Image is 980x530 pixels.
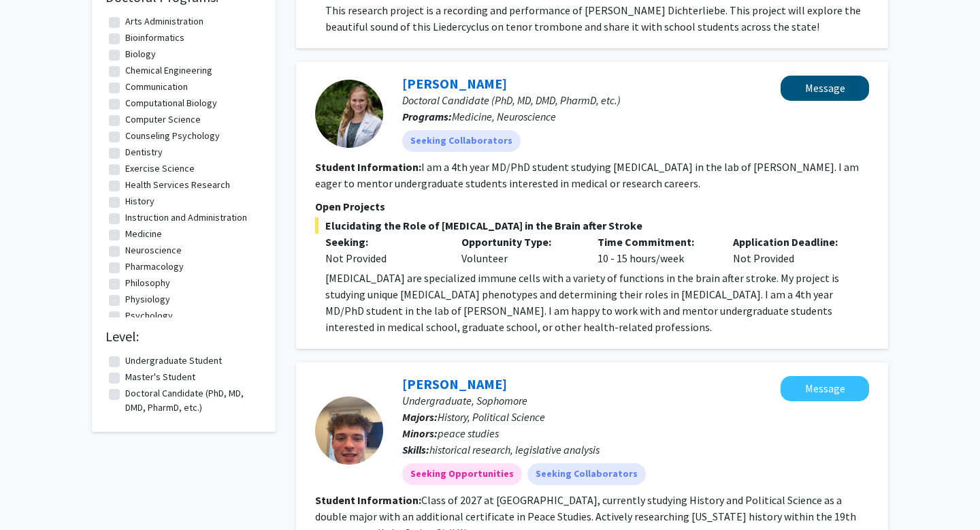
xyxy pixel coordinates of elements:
[402,93,621,107] span: Doctoral Candidate (PhD, MD, DMD, PharmD, etc.)
[125,243,182,258] label: Neuroscience
[125,370,195,384] label: Master's Student
[125,354,222,368] label: Undergraduate Student
[315,160,421,174] b: Student Information:
[125,194,154,208] label: History
[402,130,521,152] mat-chip: Seeking Collaborators
[125,80,188,94] label: Communication
[315,200,385,213] span: Open Projects
[125,260,184,274] label: Pharmacology
[325,234,441,250] p: Seeking:
[325,270,869,335] p: [MEDICAL_DATA] are specialized immune cells with a variety of functions in the brain after stroke...
[402,375,507,392] a: [PERSON_NAME]
[125,63,212,78] label: Chemical Engineering
[461,234,577,250] p: Opportunity Type:
[325,250,441,266] div: Not Provided
[402,75,507,92] a: [PERSON_NAME]
[451,234,587,266] div: Volunteer
[733,234,849,250] p: Application Deadline:
[402,426,438,440] b: Minors:
[781,76,869,101] button: Message Annabel McAtee
[125,161,195,176] label: Exercise Science
[125,31,184,45] label: Bioinformatics
[10,469,58,520] iframe: Chat
[105,328,262,345] h2: Level:
[325,2,869,35] p: This research project is a recording and performance of [PERSON_NAME] Dichterliebe. This project ...
[125,292,170,307] label: Physiology
[125,211,247,225] label: Instruction and Administration
[429,443,600,456] span: historical research, legislative analysis
[125,309,173,323] label: Psychology
[125,178,230,192] label: Health Services Research
[402,110,452,123] b: Programs:
[402,463,522,485] mat-chip: Seeking Opportunities
[125,276,170,290] label: Philosophy
[125,227,162,241] label: Medicine
[598,234,713,250] p: Time Commitment:
[438,426,499,440] span: peace studies
[125,386,259,415] label: Doctoral Candidate (PhD, MD, DMD, PharmD, etc.)
[125,112,201,127] label: Computer Science
[125,145,163,159] label: Dentistry
[315,493,421,507] b: Student Information:
[452,110,556,123] span: Medicine, Neuroscience
[315,217,869,234] span: Elucidating the Role of [MEDICAL_DATA] in the Brain after Stroke
[125,47,156,61] label: Biology
[527,463,646,485] mat-chip: Seeking Collaborators
[402,410,438,424] b: Majors:
[402,443,429,456] b: Skills:
[781,376,869,401] button: Message Reece Harris
[438,410,545,424] span: History, Political Science
[125,14,203,29] label: Arts Administration
[587,234,723,266] div: 10 - 15 hours/week
[315,160,859,190] fg-read-more: I am a 4th year MD/PhD student studying [MEDICAL_DATA] in the lab of [PERSON_NAME]. I am eager to...
[125,96,217,110] label: Computational Biology
[125,129,220,143] label: Counseling Psychology
[723,234,859,266] div: Not Provided
[402,394,527,407] span: Undergraduate, Sophomore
